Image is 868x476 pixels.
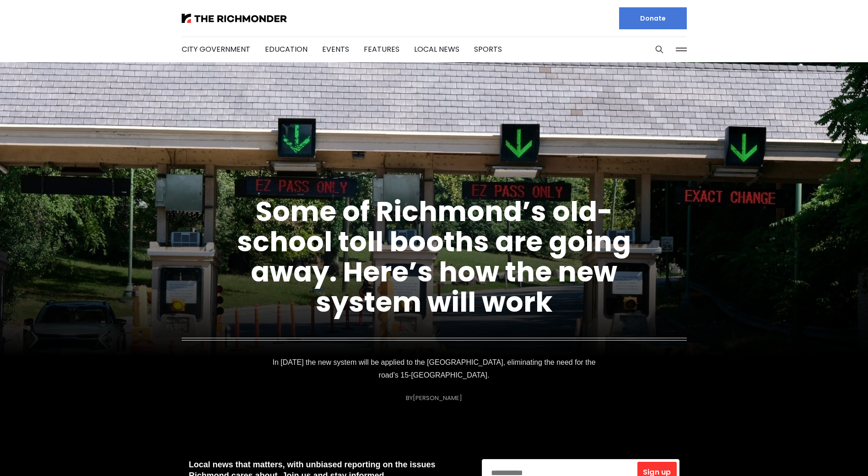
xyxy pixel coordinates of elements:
[652,43,666,56] button: Search this site
[413,394,462,402] a: [PERSON_NAME]
[322,44,349,54] a: Events
[643,469,671,476] span: Sign up
[271,356,597,382] p: In [DATE] the new system will be applied to the [GEOGRAPHIC_DATA], eliminating the need for the r...
[474,44,502,54] a: Sports
[237,192,631,321] a: Some of Richmond’s old-school toll booths are going away. Here’s how the new system will work
[791,431,868,476] iframe: portal-trigger
[182,14,287,23] img: The Richmonder
[265,44,307,54] a: Education
[182,44,250,54] a: City Government
[619,7,687,29] a: Donate
[364,44,399,54] a: Features
[406,395,462,401] div: By
[414,44,459,54] a: Local News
